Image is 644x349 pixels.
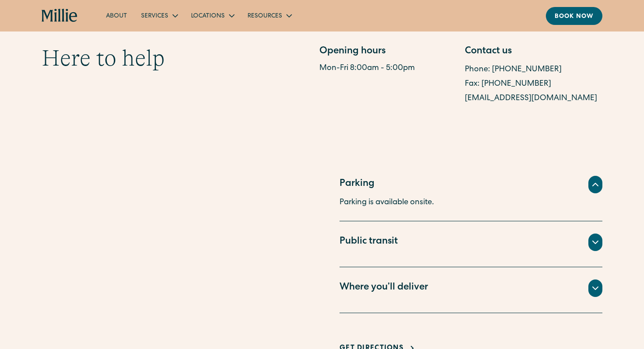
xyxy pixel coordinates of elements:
div: Services [141,12,168,21]
div: Public transit [340,235,398,249]
div: Locations [184,8,241,23]
div: Opening hours [319,45,457,59]
div: Services [134,8,184,23]
a: [EMAIL_ADDRESS][DOMAIN_NAME] [465,94,597,102]
div: Resources [248,12,282,21]
div: Parking [340,177,375,192]
a: Book now [546,7,602,25]
h2: Here to help [42,45,165,72]
a: Fax: [PHONE_NUMBER] [465,80,551,88]
a: About [99,8,134,23]
p: Parking is available onsite. [340,197,602,209]
a: home [42,9,78,23]
div: Where you’ll deliver [340,281,428,295]
a: Phone: [PHONE_NUMBER] [465,66,562,73]
div: Contact us [465,45,602,59]
div: Locations [191,12,225,21]
div: Resources [241,8,298,23]
div: Book now [555,12,594,21]
div: Mon-Fri 8:00am - 5:00pm [319,63,457,74]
